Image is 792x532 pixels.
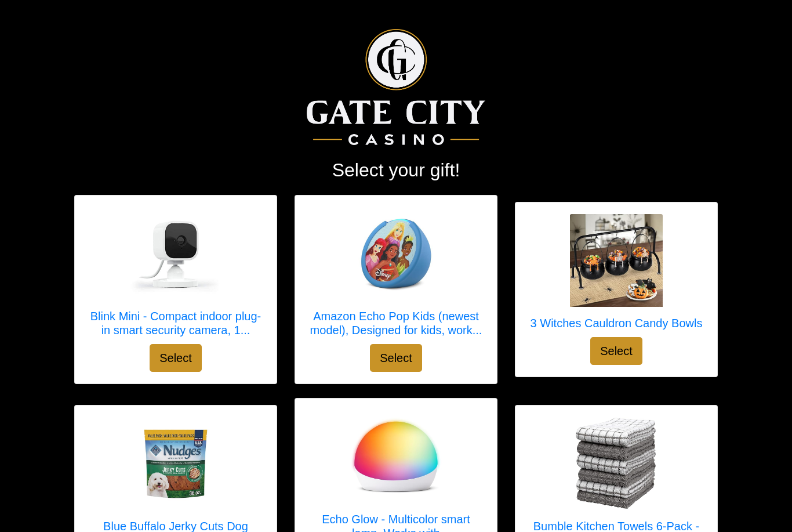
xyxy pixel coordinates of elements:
img: Blue Buffalo Jerky Cuts Dog Treats - Chicken [129,417,222,510]
button: Select [590,337,642,365]
img: Echo Glow - Multicolor smart lamp, Works with Alexa [350,410,442,503]
h2: Select your gift! [74,159,718,181]
img: Bumble Kitchen Towels 6-Pack - Gray [570,417,663,510]
button: Select [370,344,422,372]
img: Blink Mini - Compact indoor plug-in smart security camera, 1080p HD video, night vision, motion d... [129,207,222,300]
img: 3 Witches Cauldron Candy Bowls [570,214,663,307]
a: Blink Mini - Compact indoor plug-in smart security camera, 1080p HD video, night vision, motion d... [86,207,265,344]
h5: Blink Mini - Compact indoor plug-in smart security camera, 1... [86,309,265,337]
h5: 3 Witches Cauldron Candy Bowls [531,316,703,330]
img: Logo [307,29,485,145]
img: Amazon Echo Pop Kids (newest model), Designed for kids, works with our smartest AI assistant - Al... [350,207,442,300]
button: Select [150,344,202,372]
h5: Amazon Echo Pop Kids (newest model), Designed for kids, work... [307,309,485,337]
a: Amazon Echo Pop Kids (newest model), Designed for kids, works with our smartest AI assistant - Al... [307,207,485,344]
a: 3 Witches Cauldron Candy Bowls 3 Witches Cauldron Candy Bowls [531,214,703,337]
